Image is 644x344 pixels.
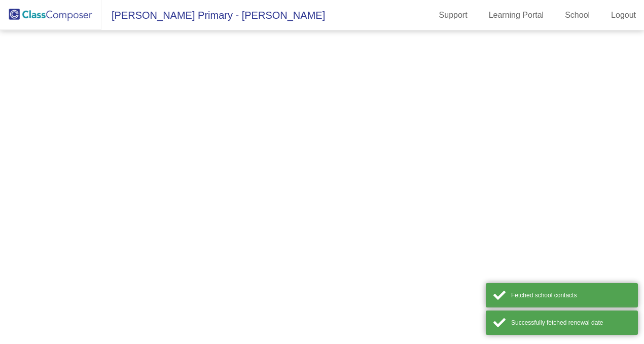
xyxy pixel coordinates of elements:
[511,318,630,327] div: Successfully fetched renewal date
[101,7,325,23] span: [PERSON_NAME] Primary - [PERSON_NAME]
[481,7,552,23] a: Learning Portal
[511,291,630,300] div: Fetched school contacts
[603,7,644,23] a: Logout
[557,7,598,23] a: School
[431,7,476,23] a: Support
